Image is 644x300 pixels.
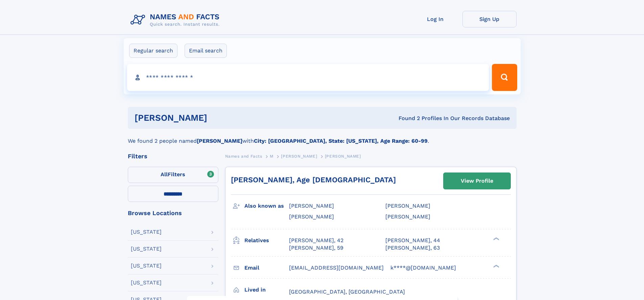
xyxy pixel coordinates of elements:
span: M [270,154,273,159]
div: ❯ [492,264,500,268]
a: M [270,152,273,160]
a: [PERSON_NAME] [281,152,317,160]
div: Found 2 Profiles In Our Records Database [303,115,510,122]
h1: [PERSON_NAME] [135,114,303,122]
span: [PERSON_NAME] [385,213,430,220]
a: [PERSON_NAME], 59 [289,244,343,252]
span: [PERSON_NAME] [325,154,361,159]
span: [PERSON_NAME] [289,213,334,220]
a: [PERSON_NAME], Age [DEMOGRAPHIC_DATA] [231,176,396,184]
div: Browse Locations [128,210,218,216]
a: [PERSON_NAME], 42 [289,237,343,244]
button: Search Button [492,64,517,91]
span: [PERSON_NAME] [281,154,317,159]
div: ❯ [492,236,500,241]
span: [EMAIL_ADDRESS][DOMAIN_NAME] [289,264,384,271]
h3: Also known as [244,200,289,212]
input: search input [127,64,489,91]
h3: Lived in [244,284,289,296]
h3: Email [244,262,289,274]
b: City: [GEOGRAPHIC_DATA], State: [US_STATE], Age Range: 60-99 [254,138,428,144]
div: [US_STATE] [131,229,162,235]
a: [PERSON_NAME], 63 [385,244,440,252]
a: View Profile [444,173,510,189]
label: Filters [128,167,218,183]
a: Log In [408,11,462,27]
a: Names and Facts [225,152,262,160]
div: [US_STATE] [131,246,162,252]
span: [PERSON_NAME] [385,203,430,209]
h3: Relatives [244,235,289,246]
div: Filters [128,153,218,159]
a: Sign Up [462,11,517,27]
div: [US_STATE] [131,280,162,285]
div: View Profile [461,173,493,189]
span: [GEOGRAPHIC_DATA], [GEOGRAPHIC_DATA] [289,289,405,295]
span: All [161,171,168,178]
img: Logo Names and Facts [128,11,225,29]
a: [PERSON_NAME], 44 [385,237,440,244]
div: We found 2 people named with . [128,129,517,145]
label: Email search [185,44,227,58]
span: [PERSON_NAME] [289,203,334,209]
div: [US_STATE] [131,263,162,269]
b: [PERSON_NAME] [197,138,242,144]
label: Regular search [129,44,177,58]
